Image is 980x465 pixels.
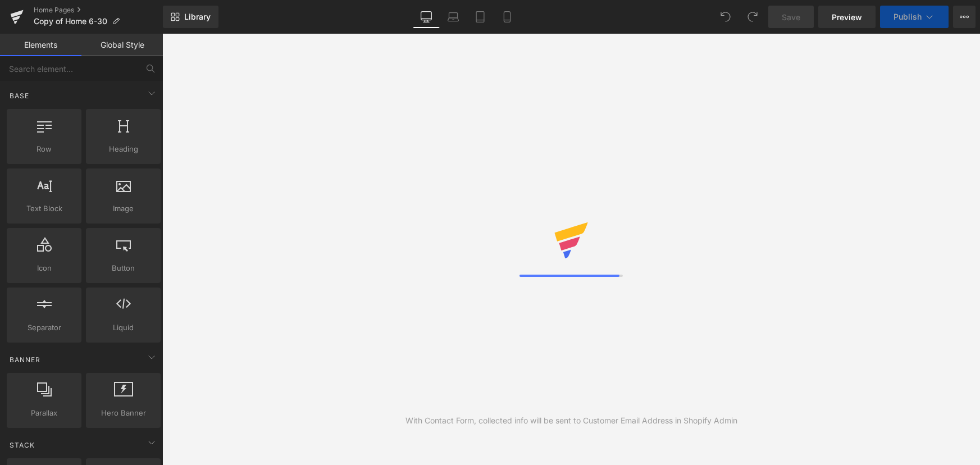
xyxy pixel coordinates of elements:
span: Liquid [89,322,157,334]
a: New Library [163,6,218,28]
button: More [953,6,976,28]
a: Tablet [467,6,494,28]
div: With Contact Form, collected info will be sent to Customer Email Address in Shopify Admin [405,414,737,427]
span: Icon [10,262,78,274]
span: Base [8,90,30,101]
span: Stack [8,440,36,450]
a: Preview [818,6,876,28]
button: Undo [714,6,737,28]
span: Copy of Home 6-30 [34,17,107,26]
span: Separator [10,322,78,334]
span: Library [184,12,211,22]
a: Global Style [81,34,163,56]
span: Text Block [10,203,78,215]
span: Row [10,143,78,155]
span: Preview [832,11,862,23]
a: Home Pages [34,6,163,15]
button: Redo [741,6,764,28]
a: Laptop [440,6,467,28]
a: Mobile [494,6,521,28]
button: Publish [880,6,949,28]
span: Publish [894,12,922,21]
span: Image [89,203,157,215]
span: Banner [8,354,42,365]
span: Parallax [10,407,78,419]
span: Save [782,11,800,23]
span: Button [89,262,157,274]
a: Desktop [413,6,440,28]
span: Hero Banner [89,407,157,419]
span: Heading [89,143,157,155]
